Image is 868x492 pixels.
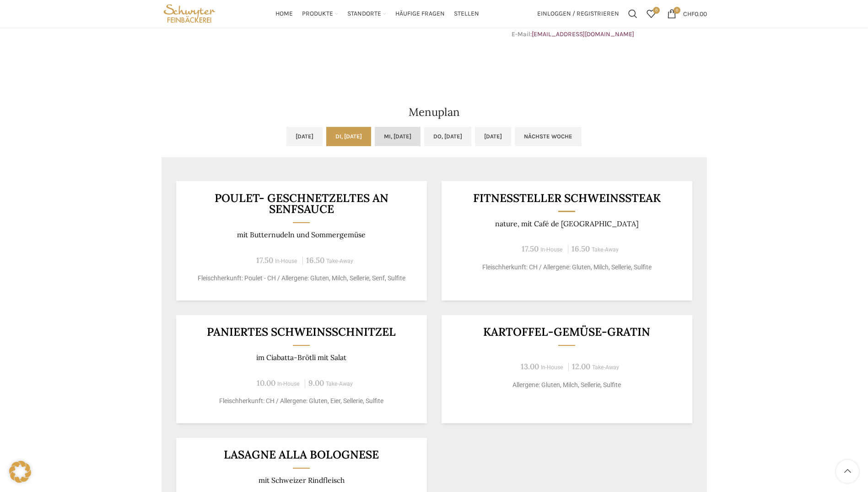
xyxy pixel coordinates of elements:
[642,5,660,23] div: Meine Wunschliste
[308,378,324,388] span: 9.00
[302,10,333,18] span: Produkte
[454,5,479,23] a: Stellen
[347,5,386,23] a: Standorte
[162,107,707,118] h2: Menuplan
[515,127,582,146] a: Nächste Woche
[275,5,293,23] a: Home
[571,244,590,254] span: 16.50
[326,258,353,264] span: Take-Away
[592,246,619,253] span: Take-Away
[277,381,300,387] span: In-House
[275,258,297,264] span: In-House
[395,5,445,23] a: Häufige Fragen
[532,30,634,38] a: [EMAIL_ADDRESS][DOMAIN_NAME]
[537,11,619,17] span: Einloggen / Registrieren
[302,5,338,23] a: Produkte
[453,262,681,272] p: Fleischherkunft: CH / Allergene: Gluten, Milch, Sellerie, Sulfite
[572,361,590,372] span: 12.00
[439,19,707,40] p: Telefon: E-Mail:
[187,476,415,485] p: mit Schweizer Rindfleisch
[187,230,415,239] p: mit Butternudeln und Sommergemüse
[454,10,479,18] span: Stellen
[424,127,471,146] a: Do, [DATE]
[222,5,532,23] div: Main navigation
[306,255,324,265] span: 16.50
[683,10,707,17] bdi: 0.00
[326,127,371,146] a: Di, [DATE]
[475,127,511,146] a: [DATE]
[674,7,680,14] span: 0
[256,255,273,265] span: 17.50
[453,326,681,338] h3: Kartoffel-Gemüse-Gratin
[187,273,415,283] p: Fleischherkunft: Poulet - CH / Allergene: Gluten, Milch, Sellerie, Senf, Sulfite
[187,192,415,215] h3: Poulet- Geschnetzeltes an Senfsauce
[275,10,293,18] span: Home
[187,353,415,362] p: im Ciabatta-Brötli mit Salat
[663,5,712,23] a: 0 CHF0.00
[624,5,642,23] a: Suchen
[347,10,381,18] span: Standorte
[395,10,445,18] span: Häufige Fragen
[187,326,415,338] h3: Paniertes Schweinsschnitzel
[453,219,681,228] p: nature, mit Café de [GEOGRAPHIC_DATA]
[836,460,859,483] a: Scroll to top button
[286,127,323,146] a: [DATE]
[556,20,611,28] a: [PHONE_NUMBER]
[187,396,415,406] p: Fleischherkunft: CH / Allergene: Gluten, Eier, Sellerie, Sulfite
[540,246,563,253] span: In-House
[683,10,695,17] span: CHF
[522,244,539,254] span: 17.50
[642,5,660,23] a: 0
[533,5,624,23] a: Einloggen / Registrieren
[592,364,619,371] span: Take-Away
[326,381,353,387] span: Take-Away
[521,361,539,372] span: 13.00
[162,9,218,17] a: Site logo
[187,449,415,460] h3: Lasagne alla Bolognese
[375,127,421,146] a: Mi, [DATE]
[453,192,681,204] h3: Fitnessteller Schweinssteak
[453,380,681,390] p: Allergene: Gluten, Milch, Sellerie, Sulfite
[257,378,275,388] span: 10.00
[541,364,563,371] span: In-House
[653,7,660,14] span: 0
